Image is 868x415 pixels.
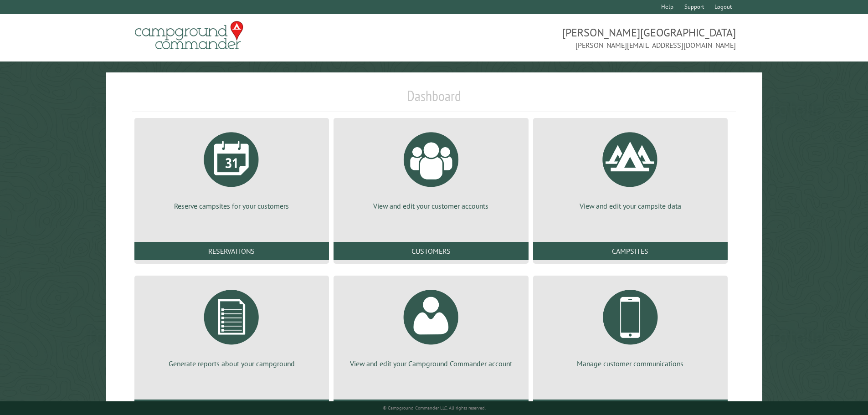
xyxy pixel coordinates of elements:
a: Campsites [533,242,728,260]
p: View and edit your campsite data [544,201,717,211]
p: View and edit your Campground Commander account [344,359,517,369]
p: Generate reports about your campground [145,359,318,369]
a: Customers [334,242,528,260]
a: Manage customer communications [544,283,717,369]
a: View and edit your customer accounts [344,125,517,211]
a: Generate reports about your campground [145,283,318,369]
a: Reservations [134,242,329,260]
h1: Dashboard [132,87,736,112]
p: Reserve campsites for your customers [145,201,318,211]
small: © Campground Commander LLC. All rights reserved. [383,405,486,411]
a: View and edit your campsite data [544,125,717,211]
p: View and edit your customer accounts [344,201,517,211]
img: Campground Commander [132,18,246,53]
p: Manage customer communications [544,359,717,369]
span: [PERSON_NAME][GEOGRAPHIC_DATA] [PERSON_NAME][EMAIL_ADDRESS][DOMAIN_NAME] [434,25,736,51]
a: View and edit your Campground Commander account [344,283,517,369]
a: Reserve campsites for your customers [145,125,318,211]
